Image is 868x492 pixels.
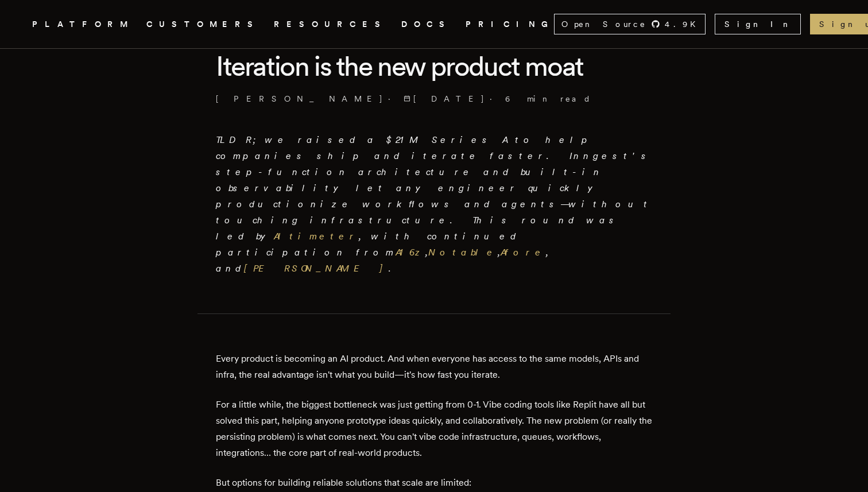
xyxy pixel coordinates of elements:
[274,17,387,32] button: RESOURCES
[216,134,652,274] em: TLDR; we raised a $21M Series A to help companies ship and iterate faster. Inngest's step-functio...
[396,247,425,258] a: A16z
[216,93,652,104] p: · ·
[216,48,652,84] h1: Iteration is the new product moat
[216,397,652,461] p: For a little while, the biggest bottleneck was just getting from 0-1. Vibe coding tools like Repl...
[466,17,554,32] a: PRICING
[665,18,703,30] span: 4.9 K
[216,475,652,491] p: But options for building reliable solutions that scale are limited:
[501,247,546,258] a: Afore
[216,93,383,104] a: [PERSON_NAME]
[505,93,591,104] span: 6 min read
[244,263,389,274] a: [PERSON_NAME]
[715,14,801,34] a: Sign In
[404,93,485,104] span: [DATE]
[274,231,359,242] a: Altimeter
[146,17,260,32] a: CUSTOMERS
[561,18,646,30] span: Open Source
[401,17,452,32] a: DOCS
[32,17,133,32] button: PLATFORM
[428,247,498,258] a: Notable
[216,351,652,383] p: Every product is becoming an AI product. And when everyone has access to the same models, APIs an...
